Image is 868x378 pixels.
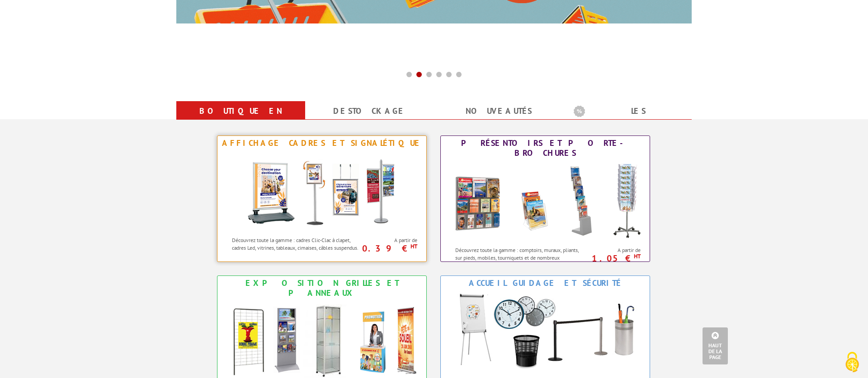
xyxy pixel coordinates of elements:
[443,138,647,158] div: Présentoirs et Porte-brochures
[634,252,641,260] sup: HT
[410,243,417,250] sup: HT
[316,103,423,119] a: Destockage
[446,290,645,372] img: Accueil Guidage et Sécurité
[359,246,417,251] p: 0.39 €
[445,103,552,119] a: nouveautés
[440,135,650,262] a: Présentoirs et Porte-brochures Présentoirs et Porte-brochures Découvrez toute la gamme : comptoir...
[363,237,417,244] span: A partir de
[220,138,424,148] div: Affichage Cadres et Signalétique
[455,246,584,269] p: Découvrez toute la gamme : comptoirs, muraux, pliants, sur pieds, mobiles, tourniquets et de nomb...
[587,247,641,254] span: A partir de
[220,278,424,298] div: Exposition Grilles et Panneaux
[232,236,361,252] p: Découvrez toute la gamme : cadres Clic-Clac à clapet, cadres Led, vitrines, tableaux, cimaises, c...
[574,103,681,135] a: Les promotions
[238,150,406,232] img: Affichage Cadres et Signalétique
[217,135,427,262] a: Affichage Cadres et Signalétique Affichage Cadres et Signalétique Découvrez toute la gamme : cadr...
[582,256,641,261] p: 1.05 €
[187,103,294,135] a: Boutique en ligne
[443,278,647,288] div: Accueil Guidage et Sécurité
[446,160,645,242] img: Présentoirs et Porte-brochures
[836,347,868,378] button: Cookies (fenêtre modale)
[841,351,863,373] img: Cookies (fenêtre modale)
[574,103,687,121] b: Les promotions
[703,327,728,364] a: Haut de la page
